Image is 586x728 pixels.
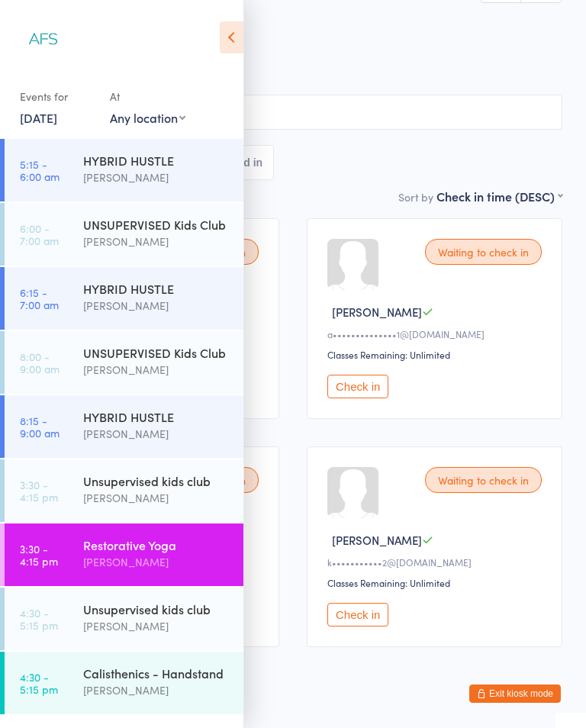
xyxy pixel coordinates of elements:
time: 8:00 - 9:00 am [20,350,60,375]
a: [DATE] [20,109,57,126]
div: UNSUPERVISED Kids Club [83,216,230,233]
div: Events for [20,84,95,109]
div: [PERSON_NAME] [83,681,230,699]
div: Calisthenics - Handstand [83,665,230,681]
time: 5:15 - 6:00 am [20,158,60,182]
button: Check in [327,375,388,398]
a: 3:30 -4:15 pmUnsupervised kids club[PERSON_NAME] [5,459,243,522]
div: Classes Remaining: Unlimited [327,348,546,361]
div: Unsupervised kids club [83,601,230,617]
div: HYBRID HUSTLE [83,408,230,425]
span: Gym Floor [24,67,562,82]
a: 6:00 -7:00 amUNSUPERVISED Kids Club[PERSON_NAME] [5,203,243,266]
div: Unsupervised kids club [83,472,230,489]
a: 3:30 -4:15 pmRestorative Yoga[PERSON_NAME] [5,523,243,586]
div: [PERSON_NAME] [83,233,230,250]
button: Exit kiosk mode [469,685,561,703]
div: [PERSON_NAME] [83,169,230,186]
div: Restorative Yoga [83,536,230,553]
input: Search [24,95,562,130]
div: HYBRID HUSTLE [83,152,230,169]
time: 6:15 - 7:00 am [20,286,59,311]
div: [PERSON_NAME] [83,425,230,443]
span: [PERSON_NAME] [24,52,539,67]
label: Sort by [398,189,433,205]
a: 5:15 -6:00 amHYBRID HUSTLE[PERSON_NAME] [5,139,243,201]
div: UNSUPERVISED Kids Club [83,344,230,361]
span: [DATE] 3:30pm [24,37,539,52]
div: [PERSON_NAME] [83,553,230,571]
a: 6:15 -7:00 amHYBRID HUSTLE[PERSON_NAME] [5,267,243,330]
span: [PERSON_NAME] [332,532,422,548]
a: 4:30 -5:15 pmUnsupervised kids club[PERSON_NAME] [5,588,243,650]
time: 4:30 - 5:15 pm [20,607,58,631]
div: Classes Remaining: Unlimited [327,576,546,589]
div: Waiting to check in [425,239,542,265]
time: 3:30 - 4:15 pm [20,543,58,567]
time: 4:30 - 5:15 pm [20,671,58,695]
div: k•••••••••••2@[DOMAIN_NAME] [327,556,546,569]
div: [PERSON_NAME] [83,297,230,314]
div: HYBRID HUSTLE [83,280,230,297]
div: Waiting to check in [425,467,542,493]
time: 6:00 - 7:00 am [20,222,59,246]
div: Any location [110,109,185,126]
img: Align Fitness Studio [15,11,72,69]
div: Check in time (DESC) [436,188,562,205]
div: a••••••••••••••1@[DOMAIN_NAME] [327,327,546,340]
div: [PERSON_NAME] [83,361,230,378]
h2: Restorative Yoga Check-in [24,4,562,29]
a: 8:15 -9:00 amHYBRID HUSTLE[PERSON_NAME] [5,395,243,458]
button: Check in [327,603,388,627]
a: 8:00 -9:00 amUNSUPERVISED Kids Club[PERSON_NAME] [5,331,243,394]
time: 3:30 - 4:15 pm [20,478,58,503]
div: At [110,84,185,109]
a: 4:30 -5:15 pmCalisthenics - Handstand[PERSON_NAME] [5,652,243,714]
div: [PERSON_NAME] [83,617,230,635]
time: 8:15 - 9:00 am [20,414,60,439]
span: [PERSON_NAME] [332,304,422,320]
div: [PERSON_NAME] [83,489,230,507]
